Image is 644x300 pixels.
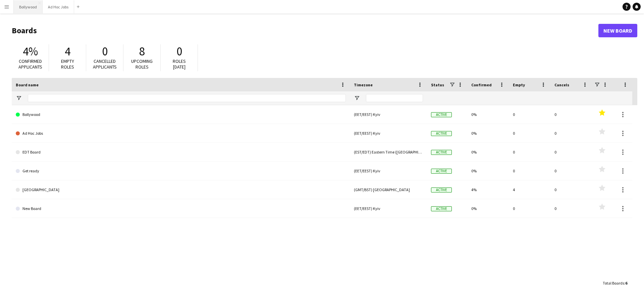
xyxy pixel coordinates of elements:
[625,281,627,286] span: 6
[350,105,427,124] div: (EET/EEST) Kyiv
[550,180,592,199] div: 0
[550,105,592,124] div: 0
[554,82,569,87] span: Cancels
[173,58,186,70] span: Roles [DATE]
[467,162,509,180] div: 0%
[16,180,346,199] a: [GEOGRAPHIC_DATA]
[93,58,117,70] span: Cancelled applicants
[431,206,452,211] span: Active
[598,24,637,37] a: New Board
[467,143,509,161] div: 0%
[513,82,525,87] span: Empty
[16,143,346,162] a: EDT Board
[431,82,444,87] span: Status
[431,169,452,174] span: Active
[603,276,627,290] div: :
[176,44,182,59] span: 0
[509,180,550,199] div: 4
[14,0,43,13] button: Bollywood
[350,124,427,142] div: (EET/EEST) Kyiv
[139,44,145,59] span: 8
[354,95,360,101] button: Open Filter Menu
[509,124,550,142] div: 0
[550,199,592,218] div: 0
[431,131,452,136] span: Active
[16,199,346,218] a: New Board
[43,0,74,13] button: Ad Hoc Jobs
[350,199,427,218] div: (EET/EEST) Kyiv
[509,199,550,218] div: 0
[16,124,346,143] a: Ad Hoc Jobs
[350,180,427,199] div: (GMT/BST) [GEOGRAPHIC_DATA]
[16,162,346,180] a: Get ready
[471,82,492,87] span: Confirmed
[550,143,592,161] div: 0
[102,44,108,59] span: 0
[431,150,452,155] span: Active
[18,58,42,70] span: Confirmed applicants
[61,58,74,70] span: Empty roles
[16,95,22,101] button: Open Filter Menu
[550,162,592,180] div: 0
[16,82,39,87] span: Board name
[23,44,38,59] span: 4%
[366,94,423,102] input: Timezone Filter Input
[350,162,427,180] div: (EET/EEST) Kyiv
[28,94,346,102] input: Board name Filter Input
[131,58,153,70] span: Upcoming roles
[16,105,346,124] a: Bollywood
[431,187,452,192] span: Active
[467,105,509,124] div: 0%
[354,82,373,87] span: Timezone
[603,281,624,286] span: Total Boards
[467,180,509,199] div: 4%
[350,143,427,161] div: (EST/EDT) Eastern Time ([GEOGRAPHIC_DATA] & [GEOGRAPHIC_DATA])
[509,143,550,161] div: 0
[550,124,592,142] div: 0
[65,44,70,59] span: 4
[509,105,550,124] div: 0
[431,112,452,117] span: Active
[467,199,509,218] div: 0%
[12,26,598,36] h1: Boards
[509,162,550,180] div: 0
[467,124,509,142] div: 0%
